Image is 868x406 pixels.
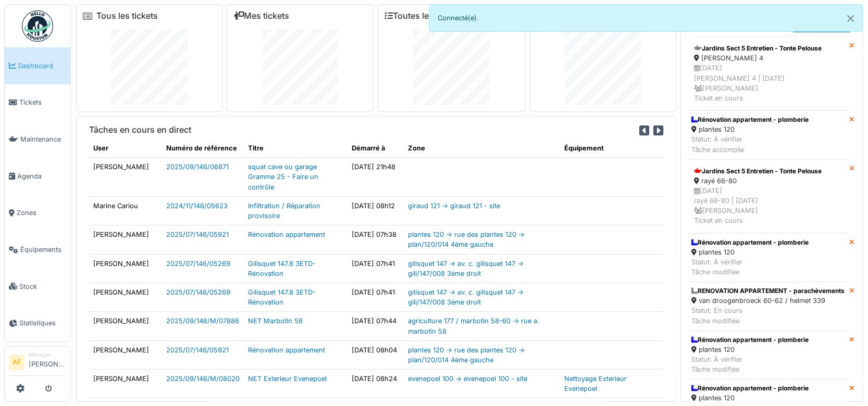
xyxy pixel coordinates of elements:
div: plantes 120 [691,247,809,257]
a: giraud 121 -> giraud 121 - site [408,202,500,210]
th: Équipement [560,139,663,158]
div: Statut: À vérifier Tâche modifiée [691,257,809,277]
td: [PERSON_NAME] [89,312,162,340]
a: Rénovation appartement - plomberie plantes 120 Statut: À vérifierTâche accomplie [687,110,849,159]
div: Jardins Sect 5 Entretien - Tonte Pelouse [694,167,842,176]
span: Maintenance [20,134,66,144]
a: Rénovation appartement - plomberie plantes 120 Statut: À vérifierTâche modifiée [687,233,849,282]
a: 2025/07/146/05921 [166,231,229,238]
div: plantes 120 [691,393,809,403]
a: Gilisquet 147.8 3ETD-Rénovation [248,288,316,306]
div: van droogenbroeck 60-62 / helmet 339 [691,296,845,306]
a: Infiltration / Réparation provisoire [248,202,320,220]
a: squat cave ou garage Gramme 25 - Faire un contrôle [248,163,318,191]
a: AF Manager[PERSON_NAME] [9,351,66,376]
td: [PERSON_NAME] [89,370,162,398]
a: Jardins Sect 5 Entretien - Tonte Pelouse [PERSON_NAME] 4 [DATE][PERSON_NAME] 4 | [DATE] [PERSON_N... [687,36,849,110]
td: [PERSON_NAME] [89,158,162,197]
button: Close [839,5,862,32]
td: [DATE] 07h38 [348,225,404,254]
a: plantes 120 -> rue des plantes 120 -> plan/120/014 4ème gauche [408,346,525,364]
td: [DATE] 21h48 [348,158,404,197]
a: 2025/07/146/05269 [166,288,230,296]
a: Rénovation appartement - plomberie plantes 120 Statut: À vérifierTâche modifiée [687,331,849,379]
a: 2025/09/146/M/07886 [166,317,239,325]
td: [PERSON_NAME] [89,283,162,311]
a: 2025/09/146/06871 [166,163,229,171]
td: [DATE] 08h24 [348,370,404,398]
img: Badge_color-CXgf-gQk.svg [22,10,53,42]
a: Jardins Sect 5 Entretien - Tonte Pelouse rayé 66-80 [DATE]rayé 66-80 | [DATE] [PERSON_NAME]Ticket... [687,159,849,233]
span: Statistiques [19,318,66,328]
a: Zones [5,195,70,232]
div: Jardins Sect 5 Entretien - Tonte Pelouse [694,44,842,53]
td: Marine Cariou [89,196,162,225]
div: rayé 66-80 [694,176,842,186]
a: agriculture 177 / marbotin 58-60 -> rue a. marbotin 58 [408,317,539,335]
div: Rénovation appartement - plomberie [691,335,809,345]
a: plantes 120 -> rue des plantes 120 -> plan/120/014 4ème gauche [408,231,525,248]
div: Rénovation appartement - plomberie [691,384,809,393]
a: 2025/07/146/05921 [166,346,229,354]
span: Dashboard [18,61,66,71]
th: Démarré à [348,139,404,158]
div: Statut: À vérifier Tâche modifiée [691,354,809,374]
a: 2025/07/146/05269 [166,260,230,268]
span: translation missing: fr.shared.user [93,144,108,152]
th: Titre [244,139,348,158]
div: [PERSON_NAME] 4 [694,53,842,63]
span: Stock [19,282,66,291]
a: Statistiques [5,305,70,342]
a: NET Marbotin 58 [248,317,303,325]
th: Numéro de référence [162,139,244,158]
div: Rénovation appartement - plomberie [691,115,809,124]
div: [DATE] [PERSON_NAME] 4 | [DATE] [PERSON_NAME] Ticket en cours [694,63,842,103]
td: [DATE] 07h41 [348,254,404,283]
span: Agenda [17,171,66,181]
a: Gilisquet 147.8 3ETD-Rénovation [248,260,316,277]
a: Nettoyage Exterieur Evenepoel [564,375,627,392]
a: RENOVATION APPARTEMENT - parachèvements van droogenbroeck 60-62 / helmet 339 Statut: En coursTâch... [687,282,849,331]
span: Tickets [19,97,66,107]
td: [DATE] 07h41 [348,283,404,311]
div: RENOVATION APPARTEMENT - parachèvements [691,286,845,296]
a: 2024/11/146/05623 [166,202,228,210]
a: NET Exterieur Evenepoel [248,375,327,383]
a: Tickets [5,84,70,121]
li: AF [9,354,24,370]
li: [PERSON_NAME] [29,351,66,373]
a: Équipements [5,231,70,268]
td: [PERSON_NAME] [89,254,162,283]
td: [PERSON_NAME] [89,340,162,369]
a: gilisquet 147 -> av. c. gilisquet 147 -> gili/147/008 3ème droit [408,260,524,277]
a: Rénovation appartement [248,231,325,238]
a: Toutes les tâches [385,11,462,21]
div: Statut: En cours Tâche modifiée [691,306,845,325]
a: Stock [5,268,70,305]
a: gilisquet 147 -> av. c. gilisquet 147 -> gili/147/008 3ème droit [408,288,524,306]
h6: Tâches en cours en direct [89,125,191,135]
div: [DATE] rayé 66-80 | [DATE] [PERSON_NAME] Ticket en cours [694,186,842,226]
a: Tous les tickets [96,11,158,21]
div: Connecté(e). [429,4,863,32]
div: Manager [29,351,66,359]
div: Statut: À vérifier Tâche accomplie [691,134,809,154]
a: Agenda [5,158,70,195]
td: [DATE] 08h12 [348,196,404,225]
a: Maintenance [5,121,70,158]
td: [DATE] 07h44 [348,312,404,340]
span: Équipements [20,245,66,255]
a: evenepoel 100 -> evenepoel 100 - site [408,375,527,383]
div: plantes 120 [691,345,809,354]
th: Zone [404,139,560,158]
div: Rénovation appartement - plomberie [691,238,809,247]
td: [DATE] 08h04 [348,340,404,369]
div: plantes 120 [691,124,809,134]
a: Rénovation appartement [248,346,325,354]
a: Mes tickets [233,11,289,21]
span: Zones [17,208,66,218]
td: [PERSON_NAME] [89,225,162,254]
a: 2025/09/146/M/08020 [166,375,240,383]
a: Dashboard [5,47,70,84]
